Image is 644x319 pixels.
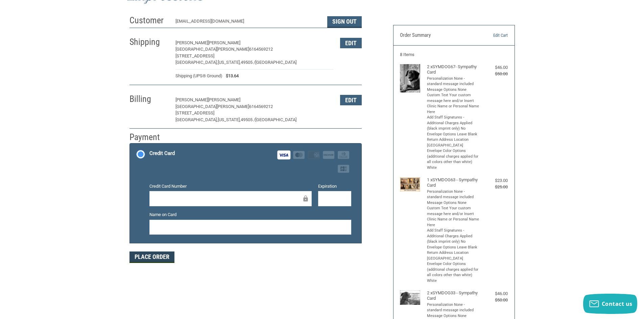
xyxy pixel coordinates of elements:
[602,300,633,308] span: Contact us
[427,64,479,75] h4: 2 x SYMDOG67- Sympathy Card
[327,16,362,28] button: Sign Out
[473,32,508,39] a: Edit Cart
[129,251,174,263] button: Place Order
[255,117,296,122] span: [GEOGRAPHIC_DATA]
[129,15,169,26] h2: Customer
[427,137,479,148] li: Return Address Location [GEOGRAPHIC_DATA]
[427,206,479,228] li: Custom Text Your custom message here and/or Insert Clinic Name or Personal Name Here
[427,148,479,170] li: Envelope Color Options (additional charges applied for all colors other than white) White
[427,250,479,261] li: Return Address Location [GEOGRAPHIC_DATA]
[427,132,479,137] li: Envelope Options Leave Blank
[427,92,479,115] li: Custom Text Your custom message here and/or Insert Clinic Name or Personal Name Here
[149,148,175,159] div: Credit Card
[129,36,169,48] h2: Shipping
[175,40,208,45] span: [PERSON_NAME]
[481,290,508,297] div: $46.00
[318,183,351,190] label: Expiration
[249,104,273,109] span: 6164569212
[427,228,479,245] li: Add Staff Signatures - Additional Charges Applied (black imprint only) No
[175,18,320,28] div: [EMAIL_ADDRESS][DOMAIN_NAME]
[255,60,296,65] span: [GEOGRAPHIC_DATA]
[481,184,508,190] div: $25.00
[129,94,169,105] h2: Billing
[427,177,479,188] h4: 1 x SYMDOG63 - Sympathy Card
[340,38,362,48] button: Edit
[175,104,249,109] span: [GEOGRAPHIC_DATA][PERSON_NAME]
[427,87,479,93] li: Message Options None
[249,47,273,52] span: 6164569212
[400,52,508,57] h3: 8 Items
[129,132,169,143] h2: Payment
[149,183,312,190] label: Credit Card Number
[208,97,240,102] span: [PERSON_NAME]
[481,71,508,77] div: $50.00
[175,47,249,52] span: [GEOGRAPHIC_DATA][PERSON_NAME]
[427,245,479,250] li: Envelope Options Leave Blank
[241,60,255,65] span: 49505 /
[149,211,351,218] label: Name on Card
[222,73,239,79] span: $13.64
[175,117,218,122] span: [GEOGRAPHIC_DATA],
[340,95,362,105] button: Edit
[175,60,218,65] span: [GEOGRAPHIC_DATA],
[241,117,255,122] span: 49505 /
[427,313,479,319] li: Message Options None
[175,73,222,79] span: Shipping (UPS® Ground)
[175,97,208,102] span: [PERSON_NAME]
[427,76,479,87] li: Personalization None - standard message included
[427,189,479,200] li: Personalization None - standard message included
[427,115,479,132] li: Add Staff Signatures - Additional Charges Applied (black imprint only) No
[481,177,508,184] div: $23.00
[400,32,473,39] h3: Order Summary
[481,297,508,303] div: $50.00
[218,60,241,65] span: [US_STATE],
[218,117,241,122] span: [US_STATE],
[175,110,214,115] span: [STREET_ADDRESS]
[427,200,479,206] li: Message Options None
[427,302,479,313] li: Personalization None - standard message included
[427,261,479,284] li: Envelope Color Options (additional charges applied for all colors other than white) White
[481,64,508,71] div: $46.00
[427,290,479,301] h4: 2 x SYMDOG33 - Sympathy Card
[208,40,240,45] span: [PERSON_NAME]
[583,294,637,314] button: Contact us
[175,53,214,58] span: [STREET_ADDRESS]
